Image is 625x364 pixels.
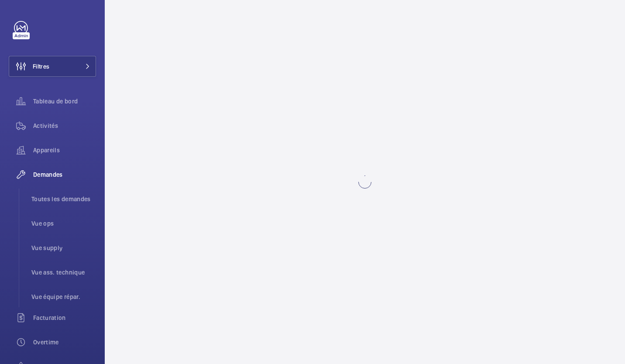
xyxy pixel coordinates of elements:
span: Vue ass. technique [31,268,96,277]
span: Appareils [33,146,96,155]
span: Filtres [33,62,49,71]
span: Demandes [33,170,96,179]
span: Overtime [33,338,96,347]
span: Tableau de bord [33,97,96,106]
span: Facturation [33,313,96,322]
span: Vue ops [31,219,96,228]
button: Filtres [9,56,96,77]
span: Vue équipe répar. [31,292,96,301]
span: Toutes les demandes [31,195,96,203]
span: Vue supply [31,244,96,252]
span: Activités [33,121,96,130]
